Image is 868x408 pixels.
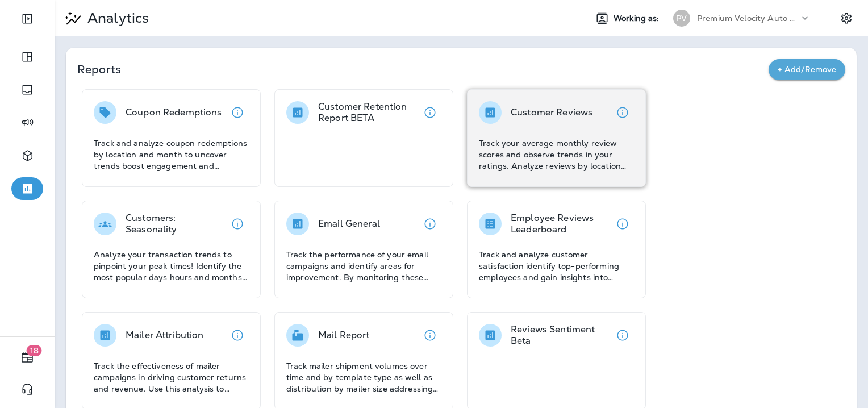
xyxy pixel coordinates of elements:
p: Track and analyze coupon redemptions by location and month to uncover trends boost engagement and... [94,138,249,172]
p: Mailer Attribution [126,330,204,341]
span: Working as: [614,14,662,23]
button: View details [419,324,441,347]
p: Mail Report [318,330,370,341]
p: Email General [318,218,380,230]
button: View details [226,101,249,124]
p: Customers: Seasonality [126,213,226,235]
button: 18 [11,346,43,369]
div: PV [673,10,690,27]
p: Customer Reviews [511,107,592,118]
p: Track the performance of your email campaigns and identify areas for improvement. By monitoring t... [286,249,441,283]
p: Track your average monthly review scores and observe trends in your ratings. Analyze reviews by l... [479,138,634,172]
p: Premium Velocity Auto dba Jiffy Lube [697,14,799,23]
p: Track mailer shipment volumes over time and by template type as well as distribution by mailer si... [286,360,441,394]
p: Reports [77,61,769,77]
p: Analyze your transaction trends to pinpoint your peak times! Identify the most popular days hours... [94,249,249,283]
p: Coupon Redemptions [126,107,222,118]
p: Track the effectiveness of mailer campaigns in driving customer returns and revenue. Use this ana... [94,360,249,394]
button: View details [611,213,634,235]
button: Settings [836,8,857,28]
button: View details [226,213,249,235]
span: 18 [27,345,42,356]
p: Customer Retention Report BETA [318,101,419,124]
button: + Add/Remove [769,59,845,80]
button: View details [226,324,249,347]
p: Track and analyze customer satisfaction identify top-performing employees and gain insights into ... [479,249,634,283]
p: Analytics [83,10,149,27]
button: View details [419,213,441,235]
button: View details [611,101,634,124]
button: View details [611,324,634,347]
p: Employee Reviews Leaderboard [511,213,611,235]
button: View details [419,101,441,124]
p: Reviews Sentiment Beta [511,324,611,347]
button: Expand Sidebar [11,7,43,30]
